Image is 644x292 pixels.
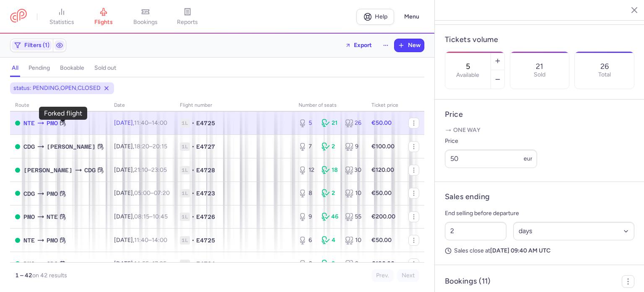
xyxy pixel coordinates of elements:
[293,99,366,112] th: number of seats
[445,136,537,146] label: Price
[109,99,175,112] th: date
[445,150,537,168] input: ---
[354,42,372,48] span: Export
[192,119,195,127] span: •
[375,13,387,20] span: Help
[345,166,361,174] div: 30
[299,166,315,174] div: 12
[84,166,96,175] span: CDG
[152,237,167,244] time: 14:00
[408,42,421,49] span: New
[192,236,195,245] span: •
[134,166,167,174] span: –
[196,213,215,221] span: E4726
[94,64,116,72] h4: sold out
[133,18,158,26] span: bookings
[114,143,167,150] span: [DATE],
[356,9,394,25] a: Help
[322,142,338,151] div: 2
[23,166,73,175] span: [PERSON_NAME]
[134,237,167,244] span: –
[29,64,50,72] h4: pending
[134,260,149,267] time: 14:55
[192,260,195,268] span: •
[196,189,215,197] span: E4723
[196,236,215,245] span: E4725
[134,119,148,126] time: 11:40
[180,236,190,245] span: 1L
[23,212,35,221] span: PMO
[600,62,609,71] p: 26
[41,8,83,26] a: statistics
[166,8,208,26] a: reports
[152,260,166,267] time: 17:25
[12,64,18,72] h4: all
[322,166,338,174] div: 18
[366,99,403,112] th: Ticket price
[322,260,338,268] div: 2
[598,71,611,78] p: Total
[180,213,190,221] span: 1L
[49,18,74,26] span: statistics
[322,119,338,127] div: 21
[299,119,315,127] div: 5
[371,269,394,282] button: Prev.
[23,259,35,268] span: PMO
[24,42,49,49] span: Filters (1)
[177,18,198,26] span: reports
[114,189,170,197] span: [DATE],
[134,189,170,197] span: –
[445,208,634,218] p: End selling before departure
[371,237,392,244] strong: €50.00
[371,143,395,150] strong: €100.00
[371,213,395,220] strong: €200.00
[490,247,551,254] strong: [DATE] 09:40 AM UTC
[371,189,392,197] strong: €50.00
[114,119,167,126] span: [DATE],
[345,142,361,151] div: 9
[445,110,634,119] h4: Price
[134,143,167,150] span: –
[47,142,96,151] span: [PERSON_NAME]
[114,237,167,244] span: [DATE],
[445,222,506,240] input: ##
[192,213,195,221] span: •
[32,272,67,279] span: on 42 results
[445,247,634,255] p: Sales close at
[114,260,166,267] span: [DATE],
[299,213,315,221] div: 9
[196,260,215,268] span: E4724
[196,119,215,127] span: E4725
[134,189,151,197] time: 05:00
[524,155,532,162] span: eur
[345,260,361,268] div: 2
[134,143,149,150] time: 18:20
[154,189,170,197] time: 07:20
[23,189,35,198] span: CDG
[153,143,167,150] time: 20:15
[134,166,148,174] time: 21:10
[196,142,215,151] span: E4727
[125,8,166,26] a: bookings
[399,9,424,25] button: Menu
[180,260,190,268] span: 1L
[47,236,58,245] span: PMO
[322,189,338,197] div: 2
[114,166,167,174] span: [DATE],
[192,166,195,174] span: •
[10,99,109,112] th: route
[23,118,35,128] span: NTE
[395,39,424,52] button: New
[397,269,419,282] button: Next
[152,119,167,126] time: 14:00
[114,213,168,220] span: [DATE],
[445,35,634,45] h4: Tickets volume
[192,189,195,197] span: •
[340,39,377,52] button: Export
[456,72,479,79] label: Available
[345,213,361,221] div: 55
[134,213,168,220] span: –
[47,189,58,198] span: PMO
[23,142,35,151] span: CDG
[60,64,84,72] h4: bookable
